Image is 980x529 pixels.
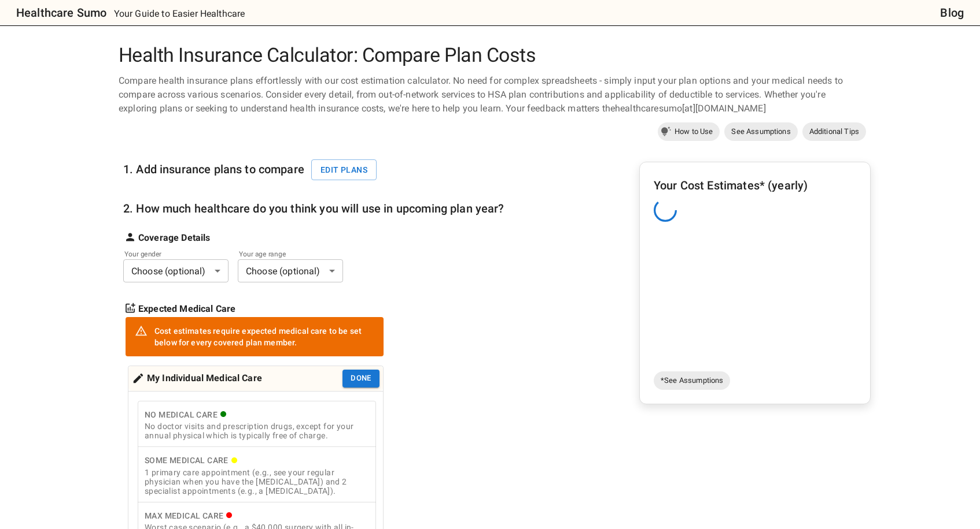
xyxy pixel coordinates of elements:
strong: Expected Medical Care [138,302,235,316]
h6: Your Cost Estimates* (yearly) [654,176,856,195]
button: Edit plans [311,159,377,181]
div: Max Medical Care [145,509,369,523]
div: 1 primary care appointment (e.g., see your regular physician when you have the [MEDICAL_DATA]) an... [145,468,369,496]
button: Done [342,370,380,388]
a: How to Use [658,122,720,141]
button: Some Medical Care1 primary care appointment (e.g., see your regular physician when you have the [... [138,446,376,502]
div: My Individual Medical Care [132,370,262,388]
div: No Medical Care [145,408,369,422]
div: No doctor visits and prescription drugs, except for your annual physical which is typically free ... [145,422,369,440]
h1: Health Insurance Calculator: Compare Plan Costs [114,44,866,67]
p: Your Guide to Easier Healthcare [114,7,245,21]
span: Additional Tips [802,126,866,137]
a: Blog [940,3,964,22]
label: Your age range [239,249,327,259]
div: Some Medical Care [145,453,369,468]
a: Healthcare Sumo [7,3,106,22]
button: No Medical CareNo doctor visits and prescription drugs, except for your annual physical which is ... [138,401,376,448]
label: Your gender [124,249,212,259]
h6: Healthcare Sumo [16,3,106,22]
span: See Assumptions [724,126,797,137]
a: *See Assumptions [654,371,730,390]
div: Choose (optional) [238,259,343,282]
h6: 2. How much healthcare do you think you will use in upcoming plan year? [123,199,504,218]
h6: 1. Add insurance plans to compare [123,159,384,181]
div: Cost estimates require expected medical care to be set below for every covered plan member. [154,321,374,353]
div: Compare health insurance plans effortlessly with our cost estimation calculator. No need for comp... [114,74,866,116]
a: Additional Tips [802,122,866,141]
span: *See Assumptions [654,375,730,386]
a: See Assumptions [724,122,797,141]
span: How to Use [668,126,720,137]
div: Choose (optional) [123,259,229,282]
strong: Coverage Details [138,231,210,245]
